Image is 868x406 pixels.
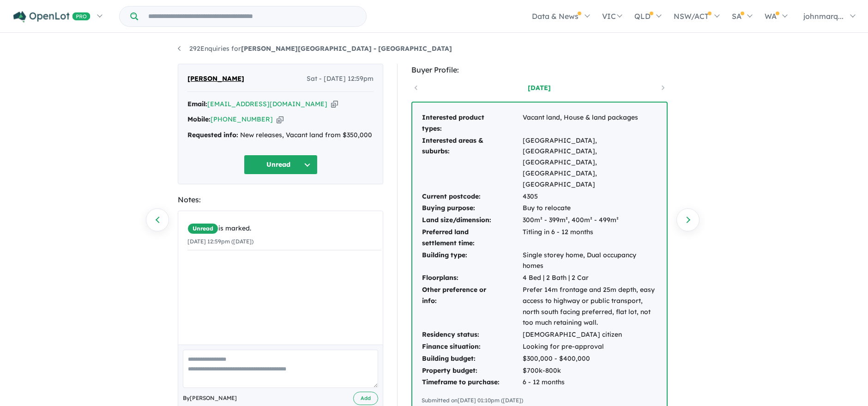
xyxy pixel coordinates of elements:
[422,191,522,203] td: Current postcode:
[207,100,327,108] a: [EMAIL_ADDRESS][DOMAIN_NAME]
[178,43,690,55] nav: breadcrumb
[411,64,668,76] div: Buyer Profile:
[13,11,90,23] img: Openlot PRO Logo White
[187,223,218,234] span: Unread
[422,249,522,273] td: Building type:
[331,99,338,109] button: Copy
[422,376,522,388] td: Timeframe to purchase:
[244,155,318,175] button: Unread
[422,365,522,377] td: Property budget:
[522,341,657,353] td: Looking for pre-approval
[522,329,657,341] td: [DEMOGRAPHIC_DATA] citizen
[522,284,657,329] td: Prefer 14m frontage and 25m depth, easy access to highway or public transport, north south facing...
[422,272,522,284] td: Floorplans:
[422,329,522,341] td: Residency status:
[522,376,657,388] td: 6 - 12 months
[422,353,522,365] td: Building budget:
[178,44,452,53] a: 292Enquiries for[PERSON_NAME][GEOGRAPHIC_DATA] - [GEOGRAPHIC_DATA]
[422,284,522,329] td: Other preference or info:
[211,115,273,123] a: [PHONE_NUMBER]
[187,115,211,123] strong: Mobile:
[241,44,452,53] strong: [PERSON_NAME][GEOGRAPHIC_DATA] - [GEOGRAPHIC_DATA]
[187,223,381,234] div: is marked.
[803,12,844,21] span: johnmarq...
[522,214,657,226] td: 300m² - 399m², 400m² - 499m²
[187,131,238,139] strong: Requested info:
[140,6,364,26] input: Try estate name, suburb, builder or developer
[522,365,657,377] td: $700k-800k
[353,392,378,405] button: Add
[500,83,579,92] a: [DATE]
[522,272,657,284] td: 4 Bed | 2 Bath | 2 Car
[187,73,244,85] span: [PERSON_NAME]
[183,394,237,403] span: By [PERSON_NAME]
[307,73,374,85] span: Sat - [DATE] 12:59pm
[187,238,253,245] small: [DATE] 12:59pm ([DATE])
[422,214,522,226] td: Land size/dimension:
[522,226,657,249] td: Titling in 6 - 12 months
[422,226,522,249] td: Preferred land settlement time:
[522,191,657,203] td: 4305
[522,135,657,191] td: [GEOGRAPHIC_DATA], [GEOGRAPHIC_DATA], [GEOGRAPHIC_DATA], [GEOGRAPHIC_DATA], [GEOGRAPHIC_DATA]
[522,202,657,214] td: Buy to relocate
[277,115,283,124] button: Copy
[422,202,522,214] td: Buying purpose:
[187,100,207,108] strong: Email:
[522,112,657,135] td: Vacant land, House & land packages
[522,353,657,365] td: $300,000 - $400,000
[422,135,522,191] td: Interested areas & suburbs:
[422,341,522,353] td: Finance situation:
[187,130,374,141] div: New releases, Vacant land from $350,000
[422,396,657,405] div: Submitted on [DATE] 01:10pm ([DATE])
[522,249,657,273] td: Single storey home, Dual occupancy homes
[422,112,522,135] td: Interested product types:
[178,194,383,206] div: Notes:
